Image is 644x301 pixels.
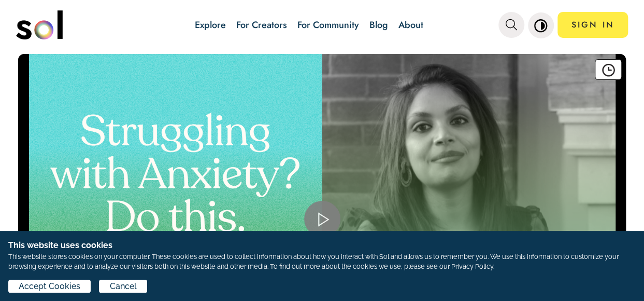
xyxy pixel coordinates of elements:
button: Play Video [304,201,340,237]
a: Blog [369,18,388,32]
p: This website stores cookies on your computer. These cookies are used to collect information about... [8,252,636,271]
a: For Community [297,18,359,32]
a: For Creators [236,18,287,32]
h1: This website uses cookies [8,239,636,252]
a: About [398,18,423,32]
span: Cancel [110,280,137,293]
button: Accept Cookies [8,280,91,293]
img: logo [16,10,63,39]
a: Explore [195,18,226,32]
button: Cancel [99,280,147,293]
a: SIGN IN [557,12,628,38]
span: Accept Cookies [19,280,80,293]
nav: main navigation [16,7,628,43]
